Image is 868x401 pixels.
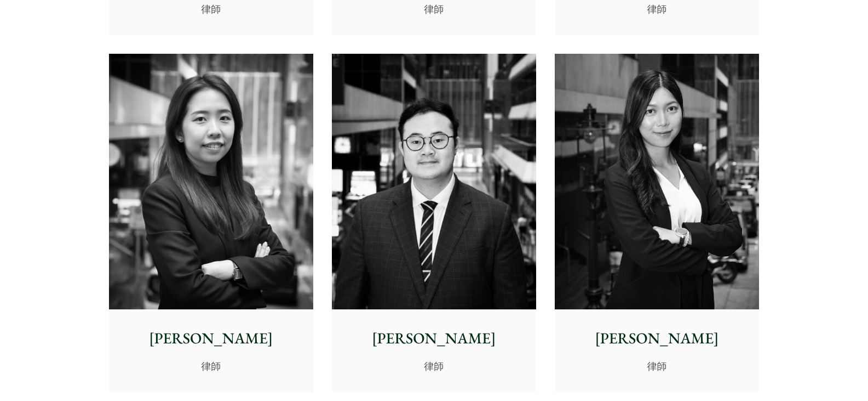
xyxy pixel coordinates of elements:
[118,2,304,16] p: 律師
[564,327,750,350] p: [PERSON_NAME]
[555,54,759,310] img: Joanne Lam photo
[109,54,313,393] a: [PERSON_NAME] 律師
[564,2,750,16] p: 律師
[564,359,750,374] p: 律師
[332,54,536,393] a: [PERSON_NAME] 律師
[341,2,527,16] p: 律師
[555,54,759,393] a: Joanne Lam photo [PERSON_NAME] 律師
[118,327,304,350] p: [PERSON_NAME]
[341,327,527,350] p: [PERSON_NAME]
[341,359,527,374] p: 律師
[118,359,304,374] p: 律師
